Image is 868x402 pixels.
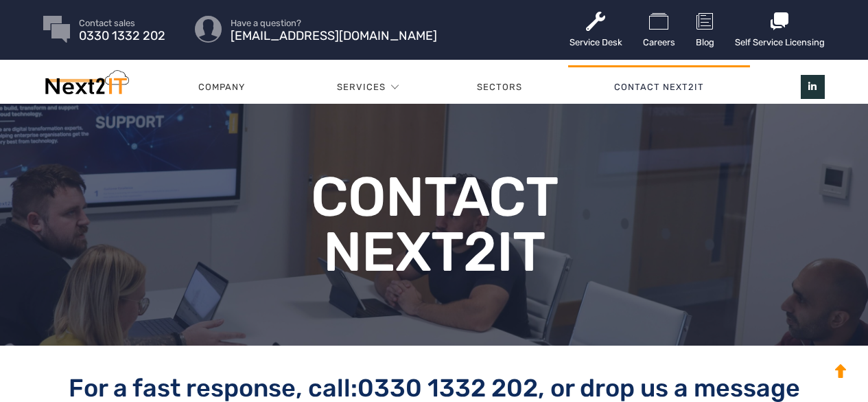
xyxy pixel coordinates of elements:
[231,19,437,41] a: Have a question? [EMAIL_ADDRESS][DOMAIN_NAME]
[152,67,291,108] a: Company
[79,32,165,41] span: 0330 1332 202
[568,67,750,108] a: Contact Next2IT
[79,19,165,27] span: Contact sales
[432,67,569,108] a: Sectors
[337,67,386,108] a: Services
[231,32,437,41] span: [EMAIL_ADDRESS][DOMAIN_NAME]
[231,19,437,27] span: Have a question?
[239,170,629,280] h1: Contact Next2IT
[79,19,165,41] a: Contact sales 0330 1332 202
[43,70,129,101] img: Next2IT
